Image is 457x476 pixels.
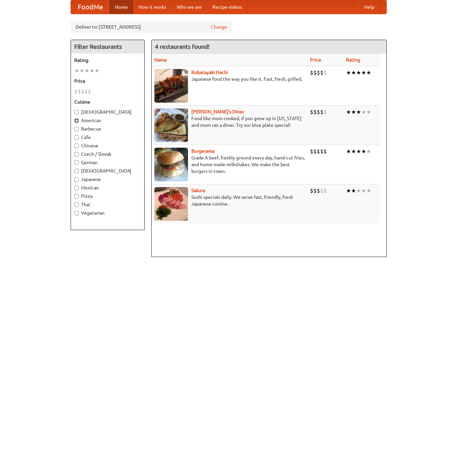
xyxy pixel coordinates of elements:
div: Deliver to: [STREET_ADDRESS] [71,21,232,33]
p: Sushi specials daily. We serve fast, friendly, fresh Japanese cuisine. [154,194,305,207]
input: Pizza [74,194,79,198]
a: Help [359,0,380,14]
a: Name [154,57,167,63]
a: Who we are [172,0,207,14]
li: $ [317,108,320,116]
label: German [74,159,141,166]
li: ★ [356,69,361,76]
li: $ [323,69,327,76]
ng-pluralize: 4 restaurants found! [155,43,210,50]
li: ★ [366,69,371,76]
label: Czech / Slovak [74,151,141,157]
li: ★ [351,108,356,116]
img: burgerama.jpg [154,148,188,181]
li: $ [320,108,323,116]
h5: Rating [74,57,141,64]
li: $ [84,88,88,95]
li: $ [313,148,317,155]
label: Vegetarian [74,210,141,216]
a: Rating [346,57,360,63]
li: $ [323,187,327,194]
li: ★ [346,69,351,76]
label: Cafe [74,134,141,141]
a: Sakura [191,188,205,193]
li: $ [313,108,317,116]
li: ★ [361,69,366,76]
li: ★ [366,187,371,194]
p: Japanese food the way you like it. Fast, fresh, grilled. [154,76,305,82]
li: ★ [356,187,361,194]
input: [DEMOGRAPHIC_DATA] [74,110,79,114]
li: $ [320,148,323,155]
li: $ [81,88,84,95]
li: ★ [346,148,351,155]
h4: Filter Restaurants [71,40,144,53]
input: Mexican [74,186,79,190]
li: ★ [366,108,371,116]
li: $ [313,69,317,76]
img: sakura.jpg [154,187,188,221]
input: American [74,118,79,123]
li: $ [310,108,313,116]
h5: Cuisine [74,99,141,105]
li: ★ [84,67,89,74]
a: Home [110,0,133,14]
li: ★ [361,148,366,155]
li: ★ [79,67,84,74]
li: $ [88,88,91,95]
li: ★ [89,67,94,74]
input: Cafe [74,135,79,140]
li: $ [323,108,327,116]
label: Pizza [74,193,141,199]
a: How it works [133,0,172,14]
li: $ [317,187,320,194]
input: German [74,160,79,165]
p: Grade A beef, freshly ground every day, hand-cut fries, and home-made milkshakes. We make the bes... [154,154,305,175]
img: robatayaki.jpg [154,69,188,103]
li: $ [313,187,317,194]
label: American [74,117,141,124]
li: $ [320,69,323,76]
li: ★ [356,108,361,116]
li: $ [320,187,323,194]
li: $ [310,69,313,76]
li: ★ [361,187,366,194]
a: Change [211,24,227,30]
img: sallys.jpg [154,108,188,142]
label: Japanese [74,176,141,183]
li: ★ [94,67,100,74]
li: ★ [351,148,356,155]
li: $ [78,88,81,95]
a: Robatayaki Hachi [191,70,228,75]
li: $ [74,88,78,95]
input: Chinese [74,144,79,148]
li: ★ [346,187,351,194]
li: ★ [351,69,356,76]
h5: Price [74,78,141,84]
li: $ [317,69,320,76]
li: ★ [351,187,356,194]
li: ★ [366,148,371,155]
b: [PERSON_NAME]'s Diner [191,109,244,114]
input: Thai [74,203,79,207]
li: $ [310,148,313,155]
li: $ [323,148,327,155]
li: ★ [361,108,366,116]
input: Barbecue [74,127,79,131]
label: Thai [74,201,141,208]
label: Mexican [74,184,141,191]
li: ★ [74,67,79,74]
input: Vegetarian [74,211,79,215]
input: Japanese [74,177,79,182]
label: Barbecue [74,125,141,132]
input: Czech / Slovak [74,152,79,156]
a: Burgerama [191,148,215,154]
p: Food like mom cooked, if you grew up in [US_STATE] and mom ran a diner. Try our blue plate special! [154,115,305,129]
label: Chinese [74,142,141,149]
label: [DEMOGRAPHIC_DATA] [74,168,141,174]
a: FoodMe [71,0,110,14]
li: $ [317,148,320,155]
input: [DEMOGRAPHIC_DATA] [74,169,79,173]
